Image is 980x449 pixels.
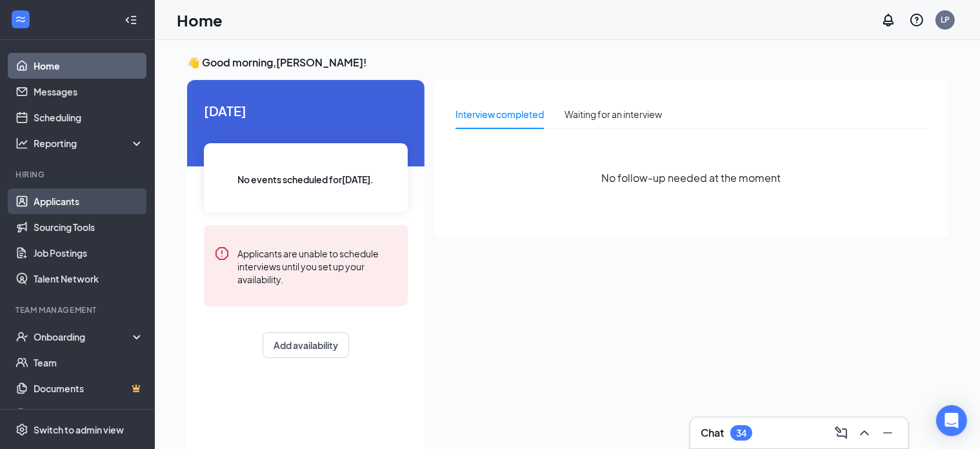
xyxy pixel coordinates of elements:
[881,12,896,28] svg: Notifications
[15,304,141,315] div: Team Management
[34,188,144,214] a: Applicants
[15,423,28,436] svg: Settings
[701,426,724,440] h3: Chat
[15,137,28,150] svg: Analysis
[34,214,144,240] a: Sourcing Tools
[34,79,144,105] a: Messages
[834,425,849,441] svg: ComposeMessage
[854,423,875,443] button: ChevronUp
[15,169,141,180] div: Hiring
[936,405,967,436] div: Open Intercom Messenger
[125,14,137,26] svg: Collapse
[34,423,124,436] div: Switch to admin view
[34,330,133,343] div: Onboarding
[204,101,408,121] span: [DATE]
[34,266,144,292] a: Talent Network
[602,170,781,186] span: No follow-up needed at the moment
[263,332,349,358] button: Add availability
[237,246,397,286] div: Applicants are unable to schedule interviews until you set up your availability.
[15,330,28,343] svg: UserCheck
[34,401,144,427] a: SurveysCrown
[455,107,544,121] div: Interview completed
[941,14,950,25] div: LP
[565,107,662,121] div: Waiting for an interview
[877,423,898,443] button: Minimize
[214,246,230,261] svg: Error
[238,172,374,186] span: No events scheduled for [DATE] .
[34,240,144,266] a: Job Postings
[34,375,144,401] a: DocumentsCrown
[34,350,144,375] a: Team
[880,425,895,441] svg: Minimize
[736,428,746,439] div: 34
[857,425,872,441] svg: ChevronUp
[34,137,145,150] div: Reporting
[187,55,948,70] h3: 👋 Good morning, [PERSON_NAME] !
[34,105,144,130] a: Scheduling
[177,9,223,31] h1: Home
[34,53,144,79] a: Home
[909,12,925,28] svg: QuestionInfo
[14,13,27,26] svg: WorkstreamLogo
[831,423,852,443] button: ComposeMessage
